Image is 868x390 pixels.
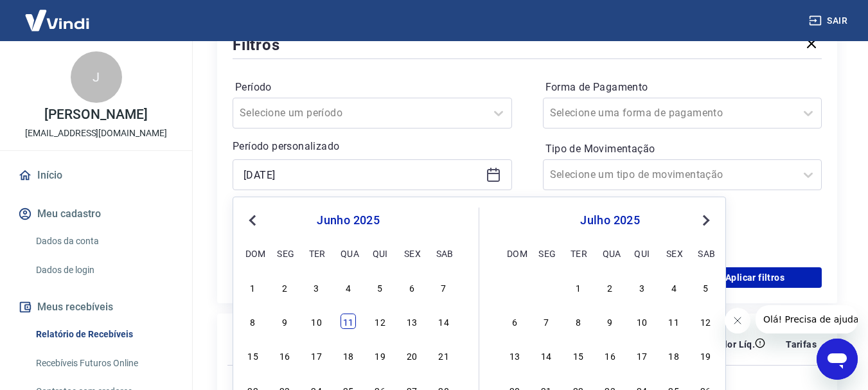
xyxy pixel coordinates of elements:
div: dom [245,245,261,261]
div: J [71,51,122,103]
div: Choose segunda-feira, 2 de junho de 2025 [277,279,292,295]
input: Data inicial [244,165,481,184]
iframe: Fechar mensagem [725,308,750,333]
span: Olá! Precisa de ajuda? [8,9,108,19]
div: Choose terça-feira, 3 de junho de 2025 [309,279,324,295]
div: ter [309,245,324,261]
div: Choose quinta-feira, 17 de julho de 2025 [634,348,650,363]
div: Choose terça-feira, 15 de julho de 2025 [571,348,586,363]
div: ter [571,245,586,261]
div: Choose domingo, 8 de junho de 2025 [245,314,261,329]
div: Choose sábado, 14 de junho de 2025 [436,314,452,329]
iframe: Botão para abrir a janela de mensagens [817,339,858,380]
div: qua [341,245,356,261]
label: Tipo de Movimentação [545,141,820,157]
button: Sair [806,9,853,33]
div: Choose domingo, 13 de julho de 2025 [507,348,522,363]
div: qua [603,245,618,261]
div: Choose domingo, 1 de junho de 2025 [245,279,261,295]
div: Choose sábado, 19 de julho de 2025 [698,348,713,363]
div: Choose sexta-feira, 11 de julho de 2025 [666,314,682,329]
div: sex [404,245,420,261]
a: Dados da conta [31,228,177,254]
button: Aplicar filtros [688,267,822,288]
div: Choose quinta-feira, 19 de junho de 2025 [373,348,388,363]
div: Choose sábado, 7 de junho de 2025 [436,279,452,295]
div: Choose sábado, 12 de julho de 2025 [698,314,713,329]
div: Choose quarta-feira, 18 de junho de 2025 [341,348,356,363]
div: Choose sexta-feira, 20 de junho de 2025 [404,348,420,363]
div: Choose segunda-feira, 16 de junho de 2025 [277,348,292,363]
img: Vindi [15,1,99,40]
p: [PERSON_NAME] [44,108,147,121]
button: Next Month [698,213,714,228]
div: sex [666,245,682,261]
label: Forma de Pagamento [545,80,820,95]
div: qui [634,245,650,261]
div: Choose segunda-feira, 30 de junho de 2025 [538,279,554,295]
button: Meus recebíveis [15,293,177,321]
div: Choose sexta-feira, 18 de julho de 2025 [666,348,682,363]
div: Choose quarta-feira, 9 de julho de 2025 [603,314,618,329]
div: Choose quinta-feira, 5 de junho de 2025 [373,279,388,295]
div: Choose segunda-feira, 9 de junho de 2025 [277,314,292,329]
div: qui [373,245,388,261]
div: Choose sexta-feira, 13 de junho de 2025 [404,314,420,329]
div: junho 2025 [244,213,453,228]
div: Choose segunda-feira, 7 de julho de 2025 [538,314,554,329]
div: Choose quarta-feira, 11 de junho de 2025 [341,314,356,329]
div: Choose terça-feira, 17 de junho de 2025 [309,348,324,363]
div: sab [698,245,713,261]
div: Choose domingo, 15 de junho de 2025 [245,348,261,363]
h5: Filtros [233,35,280,55]
p: [EMAIL_ADDRESS][DOMAIN_NAME] [25,127,167,140]
p: Período personalizado [233,139,512,154]
div: Choose terça-feira, 1 de julho de 2025 [571,279,586,295]
div: seg [538,245,554,261]
div: Choose sexta-feira, 6 de junho de 2025 [404,279,420,295]
p: Valor Líq. [713,338,755,351]
div: Choose segunda-feira, 14 de julho de 2025 [538,348,554,363]
div: Choose terça-feira, 10 de junho de 2025 [309,314,324,329]
div: Choose sábado, 21 de junho de 2025 [436,348,452,363]
label: Período [235,80,509,95]
div: Choose quinta-feira, 3 de julho de 2025 [634,279,650,295]
div: sab [436,245,452,261]
a: Dados de login [31,257,177,283]
button: Previous Month [245,213,260,228]
div: Choose quarta-feira, 2 de julho de 2025 [603,279,618,295]
div: Choose sexta-feira, 4 de julho de 2025 [666,279,682,295]
button: Meu cadastro [15,200,177,228]
div: Choose sábado, 5 de julho de 2025 [698,279,713,295]
div: Choose terça-feira, 8 de julho de 2025 [571,314,586,329]
div: Choose quarta-feira, 16 de julho de 2025 [603,348,618,363]
div: dom [507,245,522,261]
div: Choose quinta-feira, 10 de julho de 2025 [634,314,650,329]
a: Início [15,161,177,190]
div: seg [277,245,292,261]
div: Choose domingo, 29 de junho de 2025 [507,279,522,295]
div: julho 2025 [505,213,715,228]
p: Tarifas [786,338,817,351]
div: Choose quarta-feira, 4 de junho de 2025 [341,279,356,295]
a: Recebíveis Futuros Online [31,350,177,377]
div: Choose quinta-feira, 12 de junho de 2025 [373,314,388,329]
a: Relatório de Recebíveis [31,321,177,348]
iframe: Mensagem da empresa [756,305,858,333]
div: Choose domingo, 6 de julho de 2025 [507,314,522,329]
